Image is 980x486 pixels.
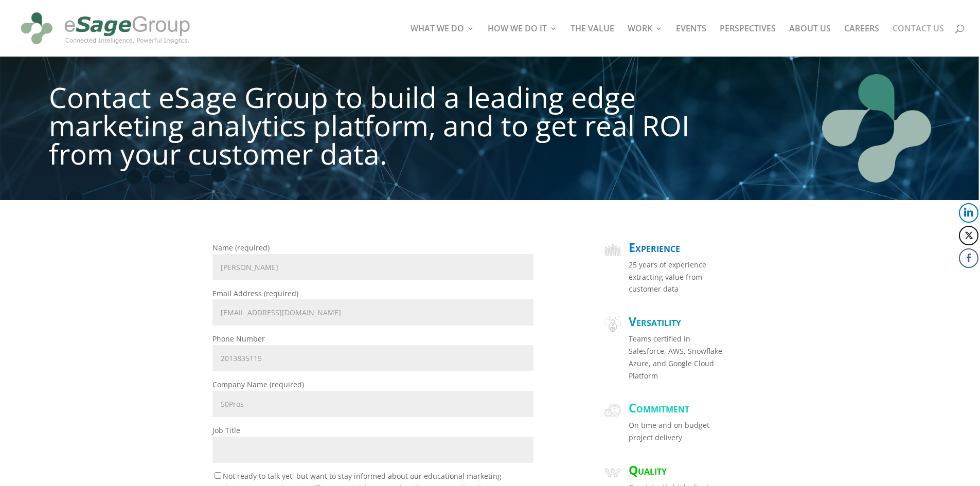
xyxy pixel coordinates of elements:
a: EVENTS [676,25,706,57]
input: Name (required) [212,254,533,280]
span: Quality [629,462,667,478]
p: , [49,70,745,83]
a: THE VALUE [571,25,614,57]
input: Job Title [212,437,533,463]
label: Name (required) [212,243,533,272]
a: WHAT WE DO [411,25,474,57]
p: On time and on budget project delivery [629,419,727,444]
button: Twitter Share [959,226,978,245]
span: Experience [629,239,680,256]
label: Company Name (required) [212,380,533,409]
a: ABOUT US [789,25,831,57]
a: HOW WE DO IT [488,25,557,57]
a: WORK [628,25,663,57]
h1: Contact eSage Group to build a leading edge marketing analytics platform, and to get real ROI fro... [49,83,745,181]
span: Versatility [629,313,681,330]
p: Teams certified in Salesforce, AWS, Snowflake, Azure, and Google Cloud Platform [629,333,727,382]
a: CAREERS [844,25,879,57]
input: Email Address (required) [212,299,533,326]
span: Commitment [629,400,689,416]
label: Phone Number [212,334,533,363]
img: eSage Group [17,4,193,52]
a: PERSPECTIVES [720,25,776,57]
a: CONTACT US [893,25,944,57]
input: Phone Number [212,345,533,371]
p: 25 years of experience extracting value from customer data [629,259,727,295]
button: LinkedIn Share [959,203,978,223]
input: Not ready to talk yet, but want to stay informed about our educational marketing analytics events... [215,472,221,479]
label: Job Title [212,425,533,455]
label: Email Address (required) [212,289,533,318]
input: Company Name (required) [212,391,533,417]
button: Facebook Share [959,248,978,268]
